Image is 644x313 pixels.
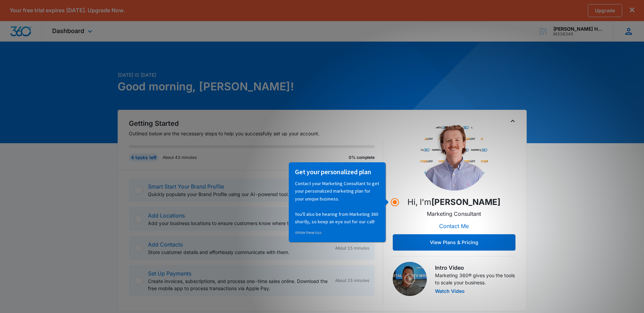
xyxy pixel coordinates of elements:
img: Brian Costigan [420,122,488,191]
p: Create invoices, subscriptions, and process one-time sales online. Download the free mobile app t... [148,278,330,292]
button: Toggle Collapse [509,117,517,125]
a: Set Up Payments [148,270,191,277]
p: Add your business locations to ensure customers know where to find you. [148,220,332,227]
p: Marketing 360® gives you the tools to scale your business. [435,272,515,286]
span: ⊘ [7,68,10,73]
p: Marketing Consultant [427,210,481,218]
div: 4 tasks left [129,153,159,162]
button: View Plans & Pricing [393,234,515,251]
p: Quickly populate your Brand Profile using our AI-powered tool. [148,191,330,198]
a: Add Contacts [148,241,183,248]
p: Outlined below are the necessary steps to help you successfully set up your account. [129,130,383,137]
h1: Good morning, [PERSON_NAME]! [118,78,388,95]
h3: Get your personalized plan [7,5,92,14]
div: account name [553,26,603,32]
h3: Intro Video [435,264,515,272]
p: Contact your Marketing Consultant to get your personalized marketing plan for your unique busines... [7,17,92,63]
span: About 15 minutes [335,245,369,251]
button: dismiss this dialog [630,7,634,14]
strong: [PERSON_NAME] [431,197,500,207]
p: About 43 minutes [163,154,197,161]
button: Watch Video [435,289,465,294]
p: 0% complete [349,154,375,161]
div: account id [553,32,603,36]
p: Hi, I'm [407,196,500,208]
p: Store customer details and effortlessly communicate with them. [148,249,330,256]
p: [DATE] is [DATE] [118,71,388,78]
p: Your free trial expires [DATE]. Upgrade Now. [10,7,125,14]
a: Upgrade [588,4,622,17]
a: Smart Start Your Brand Profile [148,183,224,190]
img: Intro Video [393,262,427,296]
h2: Getting Started [129,118,383,129]
div: Dashboard [42,21,104,41]
a: Hide these tips [7,68,34,73]
span: About 15 minutes [335,278,369,284]
button: Contact Me [432,218,476,234]
a: Add Locations [148,212,185,219]
span: Dashboard [52,27,84,34]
